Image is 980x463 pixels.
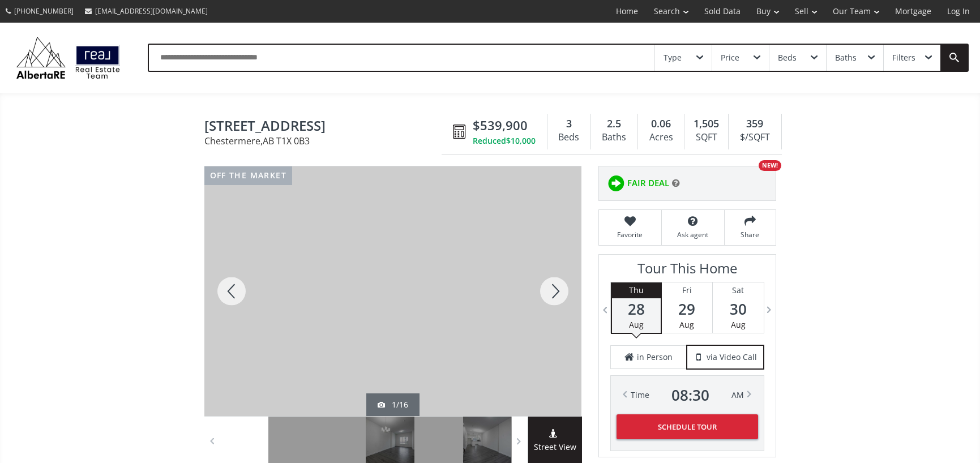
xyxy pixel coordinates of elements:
[730,230,770,239] span: Share
[605,230,656,239] span: Favorite
[721,54,739,62] div: Price
[627,177,669,189] span: FAIR DEAL
[473,135,536,147] div: Reduced
[667,230,718,239] span: Ask agent
[713,301,764,317] span: 30
[694,117,719,131] span: 1,505
[713,282,764,298] div: Sat
[778,54,797,62] div: Beds
[605,172,627,195] img: rating icon
[690,129,722,146] div: SQFT
[637,351,673,363] span: in Person
[731,319,746,330] span: Aug
[597,129,632,146] div: Baths
[644,117,678,131] div: 0.06
[506,135,536,147] span: $10,000
[835,54,857,62] div: Baths
[95,6,208,16] span: [EMAIL_ADDRESS][DOMAIN_NAME]
[473,117,528,134] span: $539,900
[597,117,632,131] div: 2.5
[662,301,712,317] span: 29
[759,160,781,171] div: NEW!
[734,129,775,146] div: $/SQFT
[707,351,757,363] span: via Video Call
[629,319,644,330] span: Aug
[14,6,74,16] span: [PHONE_NUMBER]
[671,387,709,403] span: 08 : 30
[644,129,678,146] div: Acres
[528,441,582,454] span: Street View
[617,414,758,439] button: Schedule Tour
[79,1,213,22] a: [EMAIL_ADDRESS][DOMAIN_NAME]
[204,166,581,416] div: 3543 Chestermere Boulevard Chestermere, AB T1X 0B3 - Photo 1 of 16
[612,282,661,298] div: Thu
[378,399,408,410] div: 1/16
[610,260,764,282] h3: Tour This Home
[11,34,125,82] img: Logo
[553,117,585,131] div: 3
[631,387,744,403] div: Time AM
[204,118,447,136] span: 3543 Chestermere Boulevard
[612,301,661,317] span: 28
[204,136,447,145] span: Chestermere , AB T1X 0B3
[662,282,712,298] div: Fri
[892,54,915,62] div: Filters
[204,166,293,185] div: off the market
[664,54,682,62] div: Type
[679,319,694,330] span: Aug
[734,117,775,131] div: 359
[553,129,585,146] div: Beds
